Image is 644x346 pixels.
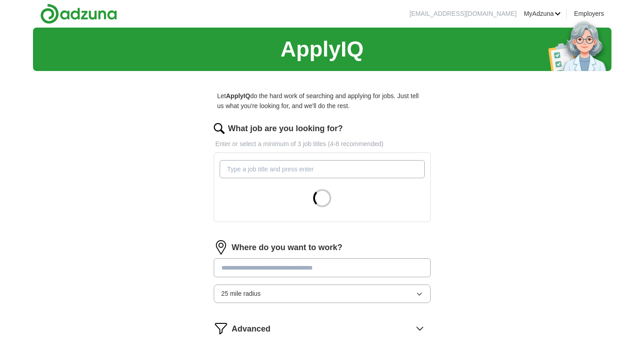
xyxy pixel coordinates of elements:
img: Adzuna logo [40,4,117,24]
img: location.png [214,240,228,255]
label: What job are you looking for? [228,122,343,135]
span: 25 mile radius [221,289,261,299]
input: Type a job title and press enter [220,160,425,178]
p: Let do the hard work of searching and applying for jobs. Just tell us what you're looking for, an... [214,87,431,115]
a: Employers [574,9,604,19]
span: Advanced [232,322,271,336]
img: filter [214,321,228,336]
a: MyAdzuna [524,9,561,19]
img: search.png [214,123,225,134]
li: [EMAIL_ADDRESS][DOMAIN_NAME] [409,9,517,19]
label: Where do you want to work? [232,241,343,254]
p: Enter or select a minimum of 3 job titles (4-8 recommended) [214,139,431,149]
strong: ApplyIQ [226,92,250,100]
button: 25 mile radius [214,284,431,303]
h1: ApplyIQ [280,32,363,67]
